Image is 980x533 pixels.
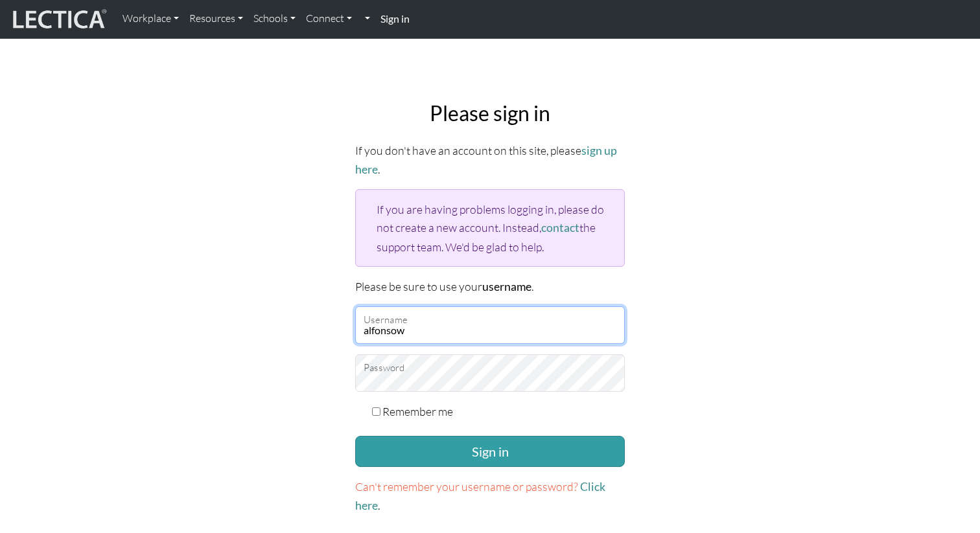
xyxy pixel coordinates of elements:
strong: Sign in [380,12,410,25]
p: Please be sure to use your . [355,277,625,296]
a: Workplace [117,5,184,32]
a: contact [541,221,579,234]
p: If you don't have an account on this site, please . [355,141,625,179]
span: Can't remember your username or password? [355,479,578,493]
img: lecticalive [10,7,107,32]
a: Connect [301,5,357,32]
h2: Please sign in [355,101,625,126]
a: Schools [248,5,301,32]
a: Sign in [375,5,415,33]
label: Remember me [382,402,453,420]
strong: username [482,280,531,293]
div: If you are having problems logging in, please do not create a new account. Instead, the support t... [355,189,625,266]
button: Sign in [355,436,625,467]
input: Username [355,306,625,344]
p: . [355,477,625,515]
a: Resources [184,5,248,32]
